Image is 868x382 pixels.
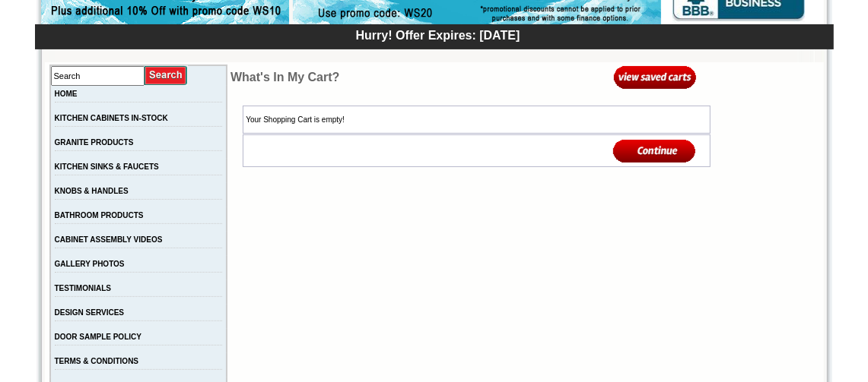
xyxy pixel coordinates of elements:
a: TERMS & CONDITIONS [55,357,139,365]
a: CABINET ASSEMBLY VIDEOS [55,235,163,244]
a: GALLERY PHOTOS [55,260,125,268]
a: BATHROOM PRODUCTS [55,211,144,219]
a: DESIGN SERVICES [55,308,125,317]
a: KITCHEN SINKS & FAUCETS [55,163,159,171]
a: HOME [55,90,78,98]
a: DOOR SAMPLE POLICY [55,333,141,341]
a: GRANITE PRODUCTS [55,138,134,147]
td: Your Shopping Cart is empty! [243,112,710,128]
a: KNOBS & HANDLES [55,187,129,195]
a: TESTIMONIALS [55,284,111,292]
a: KITCHEN CABINETS IN-STOCK [55,114,168,122]
td: What's In My Cart? [231,65,476,90]
div: Hurry! Offer Expires: [DATE] [43,27,834,43]
img: Continue [613,138,696,163]
input: Submit [145,65,188,86]
img: View Saved Carts [614,65,697,90]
